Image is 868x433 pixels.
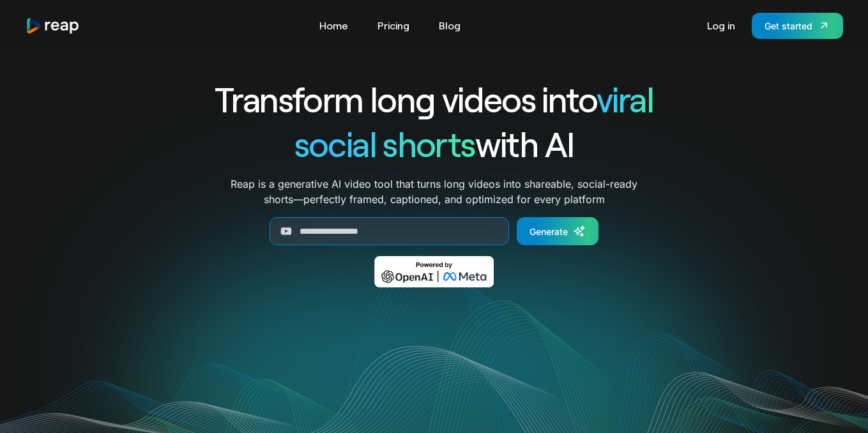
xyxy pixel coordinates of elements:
a: Generate [517,217,598,245]
a: Home [313,15,354,36]
a: Pricing [371,15,416,36]
img: reap logo [26,17,80,34]
form: Generate Form [169,217,700,245]
img: Powered by OpenAI & Meta [374,256,494,287]
span: social shorts [294,123,475,164]
a: home [26,17,80,34]
a: Blog [432,15,467,36]
a: Get started [752,13,843,39]
a: Log in [701,15,742,36]
div: Generate [529,225,568,238]
div: Get started [765,19,812,33]
p: Reap is a generative AI video tool that turns long videos into shareable, social-ready shorts—per... [231,176,637,207]
h1: with AI [169,121,700,166]
h1: Transform long videos into [169,77,700,121]
span: viral [597,78,653,119]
